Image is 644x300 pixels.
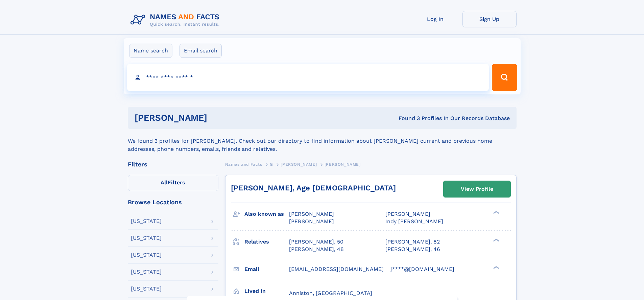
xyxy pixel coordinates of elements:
[492,238,500,242] div: ❯
[289,238,343,246] a: [PERSON_NAME], 50
[289,290,372,296] span: Anniston, [GEOGRAPHIC_DATA]
[135,114,303,122] h1: [PERSON_NAME]
[131,218,162,224] div: [US_STATE]
[492,265,500,270] div: ❯
[492,64,517,91] button: Search Button
[270,160,273,168] a: G
[131,286,162,292] div: [US_STATE]
[461,181,493,197] div: View Profile
[180,44,222,58] label: Email search
[128,175,218,191] label: Filters
[303,115,510,122] div: Found 3 Profiles In Our Records Database
[131,252,162,258] div: [US_STATE]
[131,269,162,275] div: [US_STATE]
[289,266,384,272] span: [EMAIL_ADDRESS][DOMAIN_NAME]
[128,199,218,205] div: Browse Locations
[244,208,289,220] h3: Also known as
[281,162,317,167] span: [PERSON_NAME]
[127,64,489,91] input: search input
[462,11,517,27] a: Sign Up
[289,211,334,217] span: [PERSON_NAME]
[281,160,317,168] a: [PERSON_NAME]
[385,211,430,217] span: [PERSON_NAME]
[128,161,218,167] div: Filters
[128,11,225,29] img: Logo Names and Facts
[128,129,517,153] div: We found 3 profiles for [PERSON_NAME]. Check out our directory to find information about [PERSON_...
[492,210,500,215] div: ❯
[161,179,168,186] span: All
[289,218,334,225] span: [PERSON_NAME]
[231,184,396,192] a: [PERSON_NAME], Age [DEMOGRAPHIC_DATA]
[244,236,289,248] h3: Relatives
[270,162,273,167] span: G
[131,235,162,241] div: [US_STATE]
[225,160,262,168] a: Names and Facts
[444,181,510,197] a: View Profile
[325,162,361,167] span: [PERSON_NAME]
[408,11,462,27] a: Log In
[385,238,440,246] a: [PERSON_NAME], 82
[129,44,172,58] label: Name search
[244,263,289,275] h3: Email
[385,246,440,253] a: [PERSON_NAME], 46
[289,246,344,253] a: [PERSON_NAME], 48
[385,218,443,225] span: Indy [PERSON_NAME]
[244,285,289,297] h3: Lived in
